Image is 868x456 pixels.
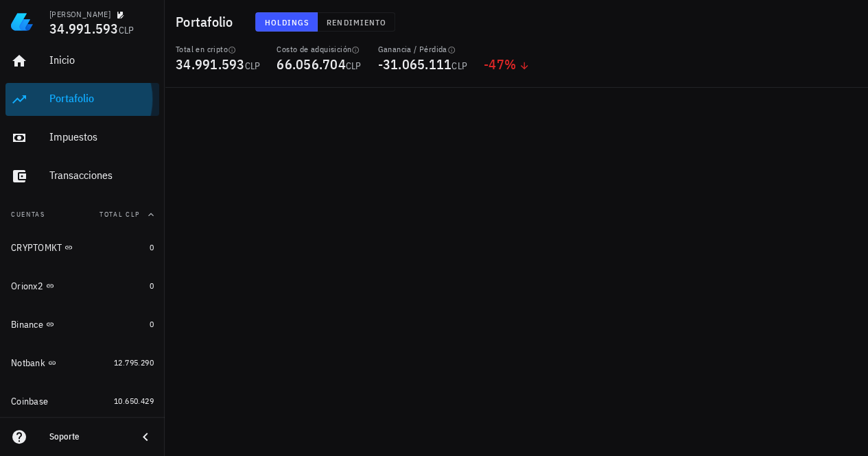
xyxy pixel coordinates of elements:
button: Holdings [255,12,318,32]
span: Rendimiento [326,17,386,27]
h1: Portafolio [176,11,239,33]
div: Portafolio [49,92,154,105]
span: CLP [451,60,467,72]
div: CRYPTOMKT [11,242,62,254]
span: % [504,55,516,73]
span: 34.991.593 [49,19,119,38]
div: Notbank [11,357,45,369]
div: Orionx2 [11,280,43,292]
div: Coinbase [11,396,48,407]
span: 0 [150,280,154,291]
span: 0 [150,319,154,329]
img: LedgiFi [11,11,33,33]
a: Portafolio [5,83,159,116]
button: CuentasTotal CLP [5,198,159,231]
span: CLP [245,60,261,72]
div: Inicio [49,53,154,67]
span: Holdings [264,17,309,27]
div: avatar [838,11,860,33]
a: Coinbase 10.650.429 [5,385,159,418]
a: Transacciones [5,160,159,193]
div: Total en cripto [176,44,260,55]
a: CRYPTOMKT 0 [5,231,159,264]
a: Notbank 12.795.290 [5,346,159,379]
span: 10.650.429 [114,396,154,406]
span: Total CLP [99,210,140,219]
span: CLP [119,24,134,36]
span: 12.795.290 [114,357,154,368]
button: Rendimiento [318,12,395,32]
div: Transacciones [49,169,154,182]
div: Impuestos [49,130,154,143]
span: 66.056.704 [277,55,346,73]
div: Costo de adquisición [277,44,361,55]
span: CLP [346,60,362,72]
a: Binance 0 [5,308,159,341]
span: 34.991.593 [176,55,245,73]
span: -31.065.111 [378,55,452,73]
div: [PERSON_NAME] [49,9,110,20]
a: Orionx2 0 [5,269,159,302]
a: Inicio [5,45,159,77]
a: Impuestos [5,121,159,154]
span: 0 [150,242,154,252]
div: -47 [484,58,530,71]
div: Binance [11,319,43,331]
div: Ganancia / Pérdida [378,44,468,55]
div: Soporte [49,431,126,442]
